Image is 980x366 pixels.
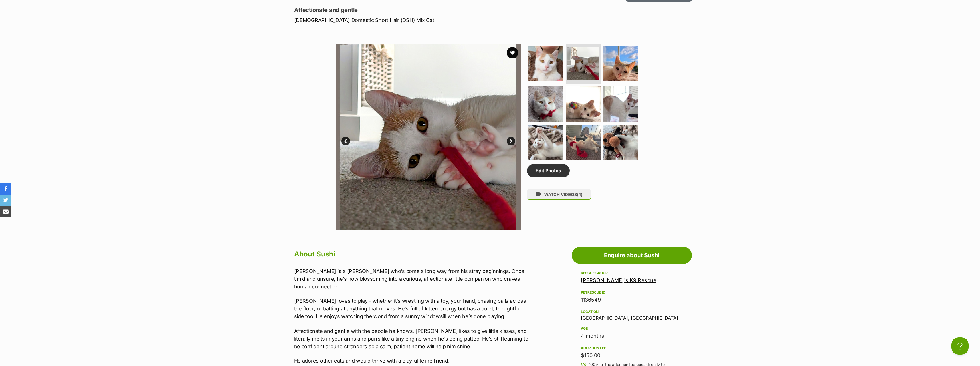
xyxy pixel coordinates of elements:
div: Location [581,310,683,314]
p: Affectionate and gentle [294,6,536,14]
img: Photo of Sushi [603,86,638,122]
a: Edit Photos [527,164,570,177]
div: Rescue group [581,271,683,275]
img: Photo of Sushi [335,44,521,230]
p: He adores other cats and would thrive with a playful feline friend. [294,357,530,365]
a: Prev [341,137,350,145]
div: PetRescue ID [581,290,683,295]
h2: About Sushi [294,248,530,260]
div: 4 months [581,332,683,340]
div: $150.00 [581,351,683,359]
iframe: Help Scout Beacon - Open [951,337,969,355]
img: Photo of Sushi [603,125,638,160]
a: Enquire about Sushi [572,247,692,264]
img: Photo of Sushi [603,46,638,81]
img: Photo of Sushi [528,125,563,160]
p: [DEMOGRAPHIC_DATA] Domestic Short Hair (DSH) Mix Cat [294,16,536,24]
button: WATCH VIDEOS(4) [527,189,591,200]
p: Affectionate and gentle with the people he knows, [PERSON_NAME] likes to give little kisses, and ... [294,327,530,350]
a: Next [507,137,515,145]
div: Age [581,326,683,331]
img: Photo of Sushi [528,46,563,81]
img: Photo of Sushi [566,86,601,122]
img: Photo of Sushi [528,86,563,122]
p: [PERSON_NAME] loves to play - whether it’s wrestling with a toy, your hand, chasing balls across ... [294,297,530,320]
span: (4) [577,192,582,197]
img: Photo of Sushi [567,47,599,80]
img: Photo of Sushi [566,125,601,160]
div: Adoption fee [581,346,683,350]
img: Photo of Sushi [521,44,706,230]
p: [PERSON_NAME] is a [PERSON_NAME] who’s come a long way from his stray beginnings. Once timid and ... [294,267,530,290]
button: favourite [507,47,518,58]
div: [GEOGRAPHIC_DATA], [GEOGRAPHIC_DATA] [581,308,683,321]
div: 1136549 [581,296,683,304]
a: [PERSON_NAME]'s K9 Rescue [581,277,656,283]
